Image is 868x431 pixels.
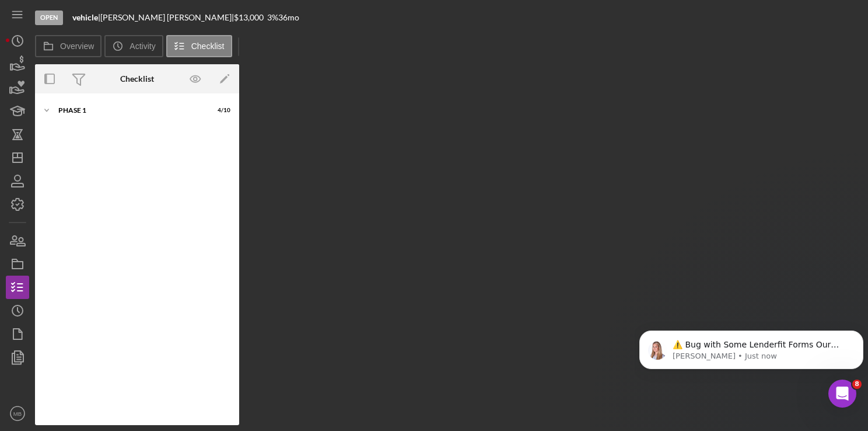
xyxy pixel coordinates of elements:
[58,107,201,114] div: Phase 1
[267,13,278,22] div: 3 %
[104,35,163,57] button: Activity
[166,35,232,57] button: Checklist
[13,411,22,417] text: MB
[60,41,94,51] label: Overview
[72,13,100,22] div: |
[234,12,264,22] span: $13,000
[209,107,230,114] div: 4 / 10
[120,74,154,84] div: Checklist
[72,12,98,22] b: vehicle
[191,41,225,51] label: Checklist
[635,306,868,399] iframe: Intercom notifications message
[35,11,63,25] div: Open
[6,402,29,425] button: MB
[852,380,862,389] span: 8
[828,380,856,408] iframe: Intercom live chat
[129,41,155,51] label: Activity
[35,35,101,57] button: Overview
[278,13,299,22] div: 36 mo
[100,13,234,22] div: [PERSON_NAME] [PERSON_NAME] |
